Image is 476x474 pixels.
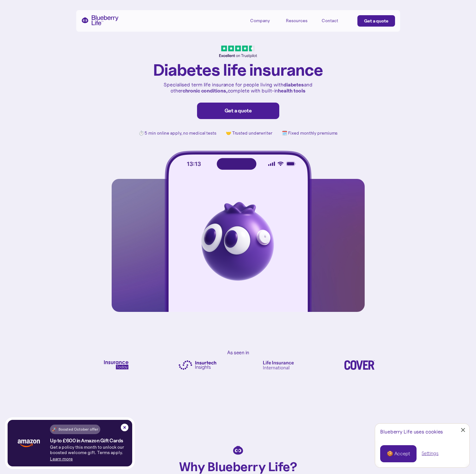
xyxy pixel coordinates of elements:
div: 5 of 8 [76,360,157,370]
div: Company [250,18,270,23]
a: Learn more [50,456,73,462]
a: Settings [422,450,438,457]
div: Get a quote [364,18,388,24]
h2: As seen in [227,350,249,355]
h1: Diabetes life insurance [153,61,323,79]
a: home [81,15,119,25]
div: Company [250,15,279,26]
a: Get a quote [197,103,279,119]
strong: chronic conditions, [182,87,227,94]
a: Get a quote [357,15,395,27]
div: Contact [322,18,338,23]
p: Specialised term life insurance for people living with and other complete with built-in [162,82,314,94]
p: Get a policy this month to unlock our boosted welcome gift. Terms apply. [50,445,132,455]
div: 🚀 Boosted October offer [52,426,98,433]
div: 8 of 8 [319,360,400,370]
div: Resources [286,18,307,23]
div: 6 of 8 [157,360,238,370]
div: Close Cookie Popup [463,430,463,430]
a: 🍪 Accept [380,445,417,462]
a: Contact [322,15,350,26]
div: 7 of 8 [238,360,319,370]
div: carousel [76,360,400,370]
p: ⏱️ 5 min online apply, no medical tests [139,130,216,136]
p: 🤝 Trusted underwriter [226,130,272,136]
a: Close Cookie Popup [457,424,469,436]
strong: diabetes [283,81,304,88]
p: 🗓️ Fixed monthly premiums [282,130,338,136]
h2: Why Blueberry Life ? [179,460,297,473]
div: Get a quote [204,108,273,114]
div: 🍪 Accept [387,450,410,457]
strong: health tools [278,87,306,94]
div: Blueberry Life uses cookies [380,429,464,435]
div: Resources [286,15,314,26]
h4: Up to £600 in Amazon Gift Cards [50,438,123,443]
